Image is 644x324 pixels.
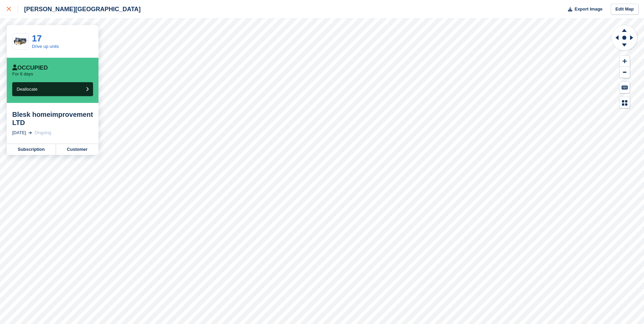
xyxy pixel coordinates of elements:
[611,4,639,15] a: Edit Map
[13,36,28,48] img: 20-ft-container.jpg
[12,71,33,77] p: For 6 days
[35,129,51,136] div: Ongoing
[12,110,93,127] div: Blesk homeimprovement LTD
[12,82,93,96] button: Deallocate
[12,129,26,136] div: [DATE]
[29,131,32,134] img: arrow-right-light-icn-cde0832a797a2874e46488d9cf13f60e5c3a73dbe684e267c42b8395dfbc2abf.svg
[620,82,630,93] button: Keyboard Shortcuts
[620,97,630,108] button: Map Legend
[620,67,630,78] button: Zoom Out
[17,87,37,92] span: Deallocate
[32,33,42,43] a: 17
[564,4,603,15] button: Export Image
[18,5,141,13] div: [PERSON_NAME][GEOGRAPHIC_DATA]
[620,56,630,67] button: Zoom In
[32,44,59,49] a: Drive up units
[574,6,602,13] span: Export Image
[12,65,48,71] div: Occupied
[7,144,56,155] a: Subscription
[56,144,98,155] a: Customer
